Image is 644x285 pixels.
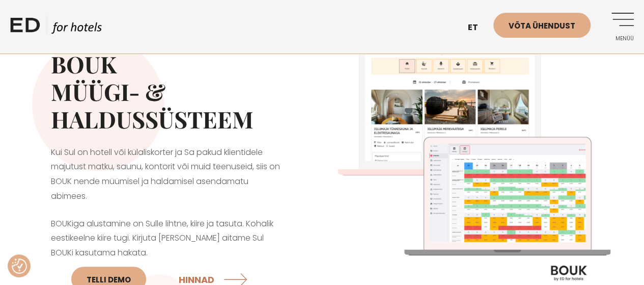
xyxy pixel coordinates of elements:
[51,50,282,133] h2: BOUK MÜÜGI- & HALDUSSÜSTEEM
[12,258,27,274] button: Nõusolekueelistused
[10,15,102,41] a: ED HOTELS
[606,13,634,41] a: Menüü
[51,145,282,204] p: Kui Sul on hotell või külaliskorter ja Sa pakud klientidele majutust matku, saunu, kontorit või m...
[463,15,493,40] a: et
[493,13,591,38] a: Võta ühendust
[12,258,27,274] img: Revisit consent button
[606,36,634,42] span: Menüü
